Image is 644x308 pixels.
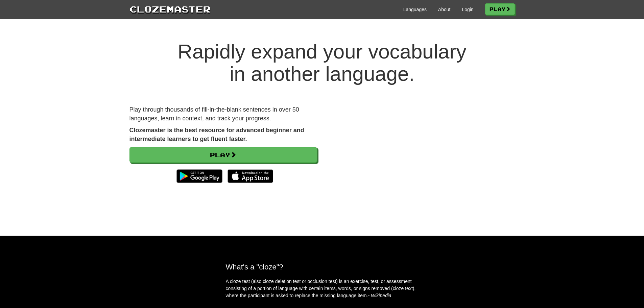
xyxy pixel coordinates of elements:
[129,105,317,123] p: Play through thousands of fill-in-the-blank sentences in over 50 languages, learn in context, and...
[228,169,273,183] img: Download_on_the_App_Store_Badge_US-UK_135x40-25178aeef6eb6b83b96f5f2d004eda3bffbb37122de64afbaef7...
[129,147,317,163] a: Play
[129,127,304,142] strong: Clozemaster is the best resource for advanced beginner and intermediate learners to get fluent fa...
[403,6,427,13] a: Languages
[173,166,225,186] img: Get it on Google Play
[226,278,419,299] p: A cloze test (also cloze deletion test or occlusion test) is an exercise, test, or assessment con...
[226,263,419,271] h2: What's a "cloze"?
[462,6,473,13] a: Login
[438,6,451,13] a: About
[485,3,515,15] a: Play
[368,293,391,298] em: - Wikipedia
[129,3,211,15] a: Clozemaster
